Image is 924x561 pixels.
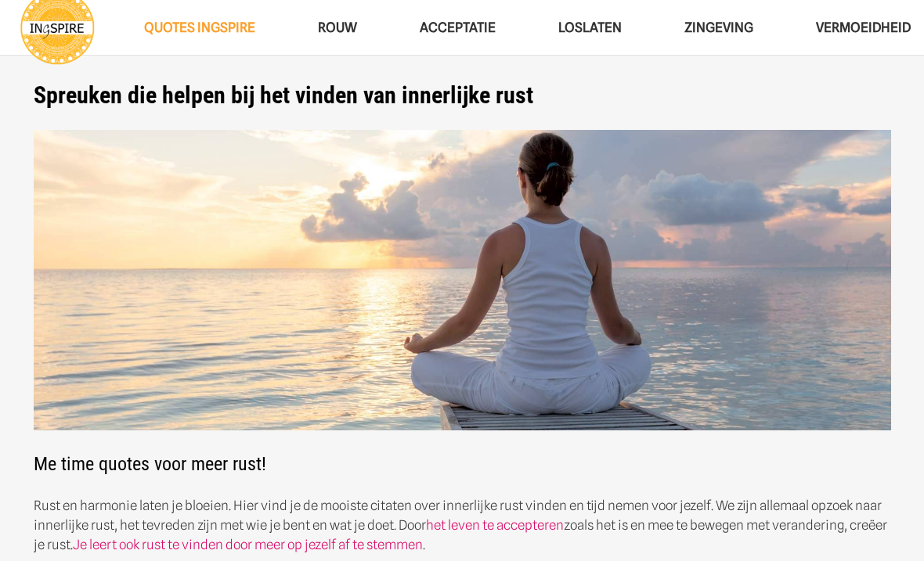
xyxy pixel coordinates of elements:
h2: Me time quotes voor meer rust! [34,130,891,476]
a: Je leert ook rust te vinden door meer op jezelf af te stemmen [73,537,423,552]
a: AcceptatieAcceptatie Menu [388,8,527,48]
img: Innerlijke rust spreuken van ingspire voor balans en geluk [34,130,891,431]
span: VERMOEIDHEID [816,20,911,35]
a: ZingevingZingeving Menu [653,8,785,48]
a: LoslatenLoslaten Menu [527,8,653,48]
a: QUOTES INGSPIREQUOTES INGSPIRE Menu [113,8,287,48]
span: ROUW [318,20,357,35]
span: Acceptatie [420,20,496,35]
h1: Spreuken die helpen bij het vinden van innerlijke rust [34,81,891,110]
a: het leven te accepteren [426,517,564,533]
p: Rust en harmonie laten je bloeien. Hier vind je de mooiste citaten over innerlijke rust vinden en... [34,496,891,555]
span: Loslaten [558,20,622,35]
span: Zingeving [684,20,753,35]
span: QUOTES INGSPIRE [144,20,255,35]
a: ROUWROUW Menu [287,8,388,48]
